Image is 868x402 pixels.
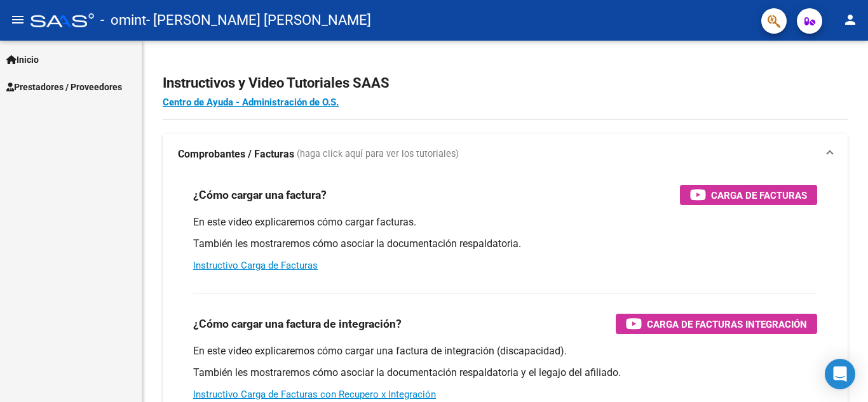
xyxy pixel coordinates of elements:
span: Prestadores / Proveedores [6,80,122,94]
mat-icon: person [843,12,858,27]
span: - omint [100,6,146,34]
p: También les mostraremos cómo asociar la documentación respaldatoria y el legajo del afiliado. [193,366,817,380]
mat-expansion-panel-header: Comprobantes / Facturas (haga click aquí para ver los tutoriales) [163,134,848,175]
mat-icon: menu [10,12,25,27]
span: Inicio [6,53,39,67]
strong: Comprobantes / Facturas [178,147,294,161]
span: - [PERSON_NAME] [PERSON_NAME] [146,6,371,34]
a: Instructivo Carga de Facturas con Recupero x Integración [193,389,436,400]
button: Carga de Facturas [680,185,817,205]
h3: ¿Cómo cargar una factura? [193,186,327,204]
span: Carga de Facturas [711,187,807,203]
a: Instructivo Carga de Facturas [193,260,318,271]
span: (haga click aquí para ver los tutoriales) [297,147,459,161]
div: Open Intercom Messenger [825,359,855,389]
p: También les mostraremos cómo asociar la documentación respaldatoria. [193,237,817,251]
a: Centro de Ayuda - Administración de O.S. [163,97,339,108]
button: Carga de Facturas Integración [616,314,817,334]
h2: Instructivos y Video Tutoriales SAAS [163,71,848,95]
h3: ¿Cómo cargar una factura de integración? [193,315,402,333]
p: En este video explicaremos cómo cargar una factura de integración (discapacidad). [193,344,817,358]
span: Carga de Facturas Integración [647,316,807,332]
p: En este video explicaremos cómo cargar facturas. [193,215,817,229]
